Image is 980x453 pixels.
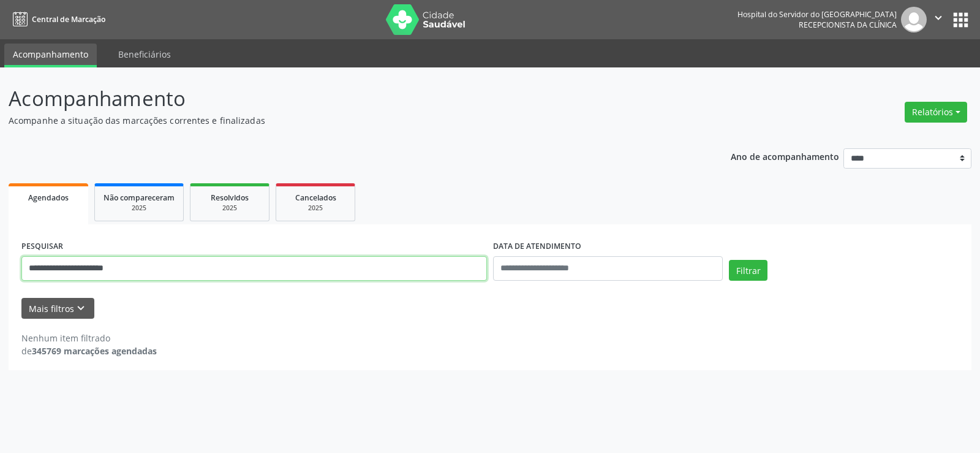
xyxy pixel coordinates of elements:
[493,237,581,256] label: DATA DE ATENDIMENTO
[28,192,69,203] span: Agendados
[927,7,950,32] button: 
[729,260,767,281] button: Filtrar
[32,14,105,25] span: Central de Marcação
[104,192,175,203] span: Não compareceram
[737,9,897,20] div: Hospital do Servidor do [GEOGRAPHIC_DATA]
[21,298,94,319] button: Mais filtroskeyboard_arrow_down
[9,114,682,127] p: Acompanhe a situação das marcações correntes e finalizadas
[74,302,88,315] i: keyboard_arrow_down
[799,20,897,30] span: Recepcionista da clínica
[9,83,682,114] p: Acompanhamento
[4,44,97,67] a: Acompanhamento
[211,192,249,203] span: Resolvidos
[932,11,945,25] i: 
[901,7,927,32] img: img
[9,9,105,29] a: Central de Marcação
[21,237,63,256] label: PESQUISAR
[21,332,157,345] div: Nenhum item filtrado
[110,44,179,65] a: Beneficiários
[295,192,336,203] span: Cancelados
[32,345,157,357] strong: 345769 marcações agendadas
[104,204,175,213] div: 2025
[199,204,260,213] div: 2025
[21,345,157,357] div: de
[905,102,967,123] button: Relatórios
[731,148,839,164] p: Ano de acompanhamento
[285,204,346,213] div: 2025
[950,9,971,31] button: apps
